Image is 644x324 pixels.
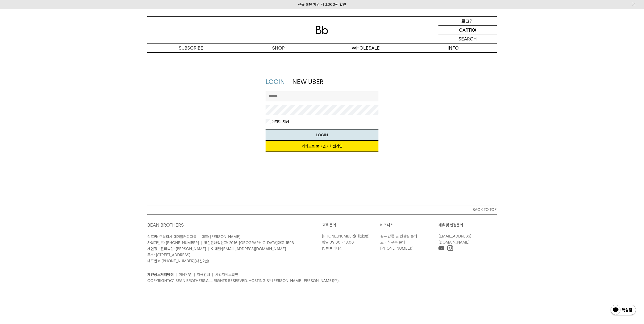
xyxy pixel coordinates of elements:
[147,259,209,263] span: 대표번호: (내선2번)
[322,239,378,245] p: 평일 09:00 - 18:00
[322,246,343,251] a: K. 빈브라더스
[147,222,184,228] a: BEAN BROTHERS
[438,222,497,228] p: 제휴 및 입점문의
[610,304,636,316] img: 카카오톡 채널 1:1 채팅 버튼
[380,222,438,228] p: 비즈니스
[147,272,174,277] a: 개인정보처리방침
[292,78,323,85] a: NEW USER
[380,234,417,239] a: 원두 납품 및 컨설팅 문의
[211,247,286,251] span: 이메일:
[194,272,195,278] li: |
[222,247,286,251] a: [EMAIL_ADDRESS][DOMAIN_NAME]
[235,44,322,52] a: SHOP
[409,44,497,52] p: INFO
[162,259,195,263] a: [PHONE_NUMBER]
[438,17,497,26] a: 로그인
[322,234,355,239] a: [PHONE_NUMBER]
[147,44,235,52] a: SUBSCRIBE
[266,141,379,152] a: 카카오로 로그인 / 회원가입
[212,272,213,278] li: |
[147,241,199,245] span: 사업자번호: [PHONE_NUMBER]
[147,253,190,257] span: 주소: [STREET_ADDRESS]
[198,234,199,239] span: |
[380,246,413,251] a: [PHONE_NUMBER]
[438,26,497,34] a: CART (0)
[197,272,210,277] a: 이용안내
[458,34,477,43] p: SEARCH
[322,44,409,52] p: WHOLESALE
[461,17,474,25] p: 로그인
[271,119,289,124] label: 아이디 저장
[147,247,206,251] span: 개인정보관리책임: [PERSON_NAME]
[215,272,238,277] a: 사업자정보확인
[438,234,471,245] a: [EMAIL_ADDRESS][DOMAIN_NAME]
[322,233,378,239] p: (내선2번)
[201,241,202,245] span: |
[147,278,497,284] p: COPYRIGHT(C) BEAN BROTHERS. ALL RIGHTS RESERVED. HOSTING BY [PERSON_NAME][PERSON_NAME](주).
[459,26,471,34] p: CART
[147,234,196,239] span: 상호명: 주식회사 에이블커피그룹
[176,272,177,278] li: |
[471,26,476,34] p: (0)
[322,222,380,228] p: 고객 문의
[179,272,192,277] a: 이용약관
[208,247,209,251] span: |
[266,78,285,85] a: LOGIN
[266,129,379,141] button: LOGIN
[147,205,497,214] button: BACK TO TOP
[316,26,328,34] img: 로고
[202,234,240,239] span: 대표: [PERSON_NAME]
[204,241,294,245] span: 통신판매업신고: 2016-[GEOGRAPHIC_DATA]마포-1598
[298,2,346,7] a: 신규 회원 가입 시 3,000원 할인
[380,240,405,245] a: 오피스 구독 문의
